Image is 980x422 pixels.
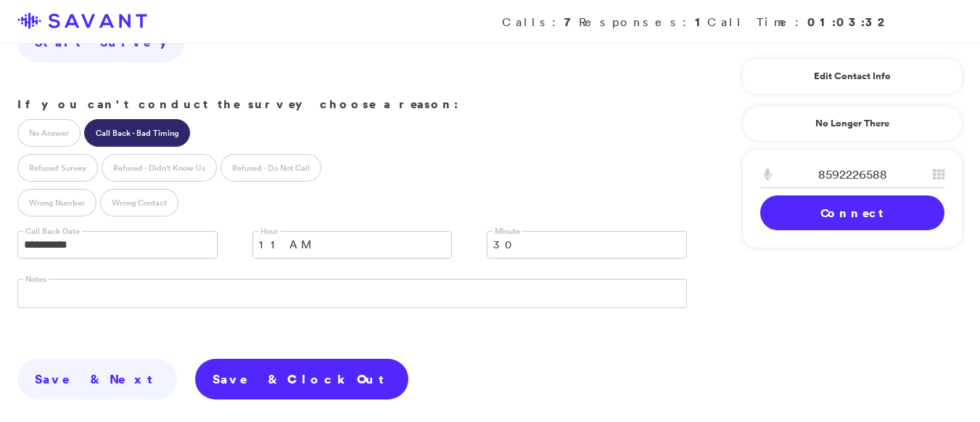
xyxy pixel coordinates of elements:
[493,226,522,237] label: Minute
[807,14,890,30] strong: 01:03:32
[17,359,177,399] a: Save & Next
[102,154,217,182] label: Refused - Didn't Know Us
[195,359,408,399] a: Save & Clock Out
[760,65,944,88] a: Edit Contact Info
[493,232,662,258] span: 30
[17,189,96,216] label: Wrong Number
[17,96,458,112] strong: If you can't conduct the survey choose a reason:
[742,105,963,142] a: No Longer There
[84,119,190,147] label: Call Back - Bad Timing
[23,274,49,285] label: Notes
[258,226,280,237] label: Hour
[221,154,321,182] label: Refused - Do Not Call
[564,14,579,30] strong: 7
[259,232,427,258] span: 11 AM
[17,154,98,182] label: Refused Survey
[17,119,81,147] label: No Answer
[100,189,178,216] label: Wrong Contact
[23,226,82,237] label: Call Back Date
[695,14,707,30] strong: 1
[760,195,944,230] a: Connect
